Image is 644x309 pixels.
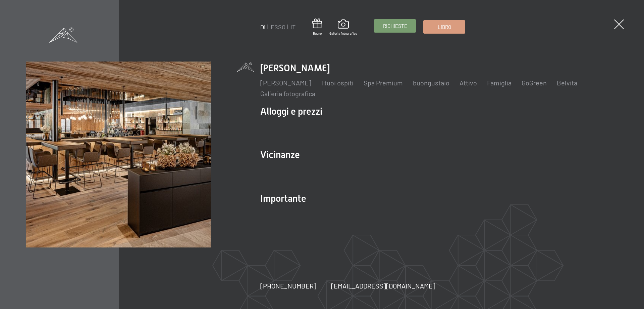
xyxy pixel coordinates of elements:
a: Attivo [460,79,477,87]
a: ESSO [271,23,285,31]
a: [PERSON_NAME] [260,79,311,87]
font: Buono [313,31,322,35]
a: Galleria fotografica [329,20,357,36]
a: Libro [424,21,465,33]
a: Spa Premium [364,79,403,87]
font: Libro [438,24,451,30]
a: Buono [312,18,322,36]
a: IT [290,23,296,31]
a: Galleria fotografica [260,89,315,98]
font: [EMAIL_ADDRESS][DOMAIN_NAME] [331,282,435,290]
a: Belvita [557,79,577,87]
a: buongustaio [413,79,449,87]
font: Galleria fotografica [329,31,357,35]
a: GoGreen [522,79,547,87]
a: DI [260,23,266,31]
a: Famiglia [487,79,512,87]
font: [PHONE_NUMBER] [260,282,316,290]
font: Richieste [383,23,407,29]
a: [PHONE_NUMBER] [260,281,316,291]
a: I tuoi ospiti [321,79,354,87]
a: [EMAIL_ADDRESS][DOMAIN_NAME] [331,281,435,291]
a: Richieste [374,20,416,32]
